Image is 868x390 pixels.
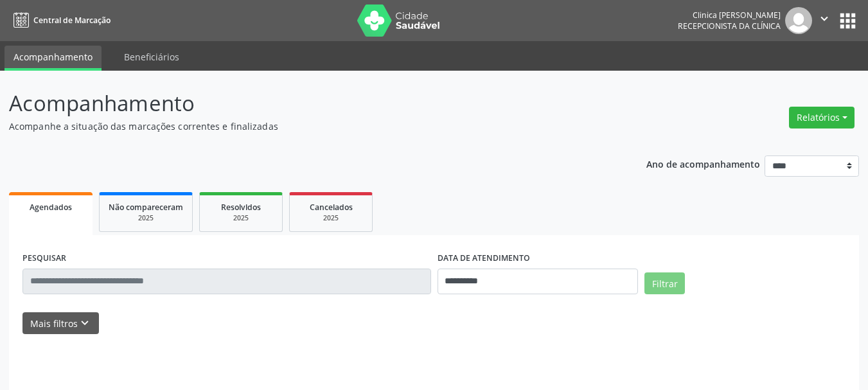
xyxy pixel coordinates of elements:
[789,107,855,129] button: Relatórios
[9,10,111,31] a: Central de Marcação
[837,10,859,32] button: apps
[4,46,102,71] a: Acompanhamento
[299,213,363,223] div: 2025
[310,202,353,213] span: Cancelados
[678,10,781,21] div: Clinica [PERSON_NAME]
[109,213,183,223] div: 2025
[22,312,99,335] button: Mais filtroskeyboard_arrow_down
[115,46,188,68] a: Beneficiários
[221,202,261,213] span: Resolvidos
[817,12,831,26] i: 
[438,249,530,269] label: DATA DE ATENDIMENTO
[644,272,685,294] button: Filtrar
[109,202,183,213] span: Não compareceram
[678,21,781,31] span: Recepcionista da clínica
[30,202,72,213] span: Agendados
[646,155,760,172] p: Ano de acompanhamento
[209,213,273,223] div: 2025
[22,249,66,269] label: PESQUISAR
[785,7,812,34] img: img
[9,120,604,133] p: Acompanhe a situação das marcações correntes e finalizadas
[812,7,837,34] button: 
[33,15,111,26] span: Central de Marcação
[9,87,604,120] p: Acompanhamento
[78,316,92,330] i: keyboard_arrow_down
